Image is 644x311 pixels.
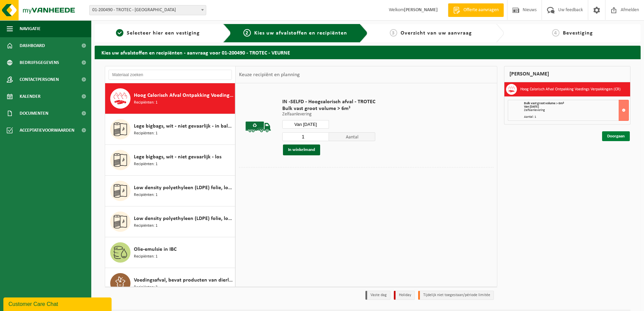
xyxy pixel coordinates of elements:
[236,66,303,83] div: Keuze recipiënt en planning
[401,30,472,36] span: Overzicht van uw aanvraag
[127,30,200,36] span: Selecteer hier een vestiging
[3,296,113,311] iframe: chat widget
[134,91,233,99] span: Hoog Calorisch Afval Ontpakking Voedings Verpakkingen (CR)
[105,237,235,268] button: Olie-emulsie in IBC Recipiënten: 1
[20,54,59,71] span: Bedrijfsgegevens
[90,5,206,15] span: 01-200490 - TROTEC - VEURNE
[134,192,158,198] span: Recipiënten: 1
[390,29,397,37] span: 3
[254,30,347,36] span: Kies uw afvalstoffen en recipiënten
[20,122,74,139] span: Acceptatievoorwaarden
[116,29,123,37] span: 1
[134,153,221,161] span: Lege bigbags, wit - niet gevaarlijk - los
[20,37,45,54] span: Dashboard
[448,3,504,17] a: Offerte aanvragen
[134,122,233,130] span: Lege bigbags, wit - niet gevaarlijk - in balen
[602,131,630,141] a: Doorgaan
[524,109,628,112] div: Zelfaanlevering
[134,130,158,137] span: Recipiënten: 1
[134,245,176,253] span: Olie-emulsie in IBC
[282,120,329,129] input: Selecteer datum
[95,46,641,59] h2: Kies uw afvalstoffen en recipiënten - aanvraag voor 01-200490 - TROTEC - VEURNE
[105,206,235,237] button: Low density polyethyleen (LDPE) folie, los, naturel Recipiënten: 1
[404,7,438,13] strong: [PERSON_NAME]
[105,114,235,145] button: Lege bigbags, wit - niet gevaarlijk - in balen Recipiënten: 1
[524,105,539,109] strong: Van [DATE]
[394,291,415,300] li: Holiday
[282,112,375,117] p: Zelfaanlevering
[98,29,218,37] a: 1Selecteer hier een vestiging
[462,7,500,14] span: Offerte aanvragen
[283,145,320,155] button: In winkelmand
[418,291,494,300] li: Tijdelijk niet toegestaan/période limitée
[524,115,628,119] div: Aantal: 1
[282,98,375,105] span: IN -SELFD - Hoogcalorisch afval - TROTEC
[134,215,233,223] span: Low density polyethyleen (LDPE) folie, los, naturel
[365,291,390,300] li: Vaste dag
[20,71,59,88] span: Contactpersonen
[520,84,621,95] h3: Hoog Calorisch Afval Ontpakking Voedings Verpakkingen (CR)
[504,66,630,82] div: [PERSON_NAME]
[20,88,41,105] span: Kalender
[134,284,158,291] span: Recipiënten: 3
[109,70,232,80] input: Materiaal zoeken
[89,5,206,15] span: 01-200490 - TROTEC - VEURNE
[134,276,233,284] span: Voedingsafval, bevat producten van dierlijke oorsprong, gemengde verpakking (exclusief glas), cat...
[105,176,235,206] button: Low density polyethyleen (LDPE) folie, los, gekleurd Recipiënten: 1
[243,29,251,37] span: 2
[524,102,564,105] span: Bulk vast groot volume > 6m³
[329,132,376,141] span: Aantal
[552,29,559,37] span: 4
[105,268,235,299] button: Voedingsafval, bevat producten van dierlijke oorsprong, gemengde verpakking (exclusief glas), cat...
[134,161,158,168] span: Recipiënten: 1
[563,30,593,36] span: Bevestiging
[134,184,233,192] span: Low density polyethyleen (LDPE) folie, los, gekleurd
[134,223,158,229] span: Recipiënten: 1
[134,253,158,260] span: Recipiënten: 1
[20,105,48,122] span: Documenten
[282,105,375,112] span: Bulk vast groot volume > 6m³
[105,83,235,114] button: Hoog Calorisch Afval Ontpakking Voedings Verpakkingen (CR) Recipiënten: 1
[105,145,235,176] button: Lege bigbags, wit - niet gevaarlijk - los Recipiënten: 1
[134,99,158,106] span: Recipiënten: 1
[20,20,41,37] span: Navigatie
